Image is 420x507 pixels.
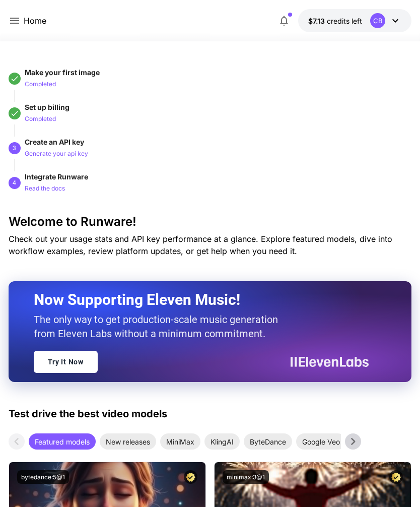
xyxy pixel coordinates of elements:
[34,290,362,309] h2: Now Supporting Eleven Music!
[100,433,156,450] div: New releases
[223,470,269,484] button: minimax:3@1
[25,114,56,124] p: Completed
[29,436,96,447] span: Featured models
[9,215,412,229] h3: Welcome to Runware!
[29,433,96,450] div: Featured models
[204,436,240,447] span: KlingAI
[9,234,392,256] span: Check out your usage stats and API key performance at a glance. Explore featured models, dive int...
[25,138,84,146] span: Create an API key
[308,17,327,25] span: $7.13
[160,436,200,447] span: MiniMax
[25,80,56,89] p: Completed
[13,178,16,187] p: 4
[204,433,240,450] div: KlingAI
[296,433,346,450] div: Google Veo
[25,172,88,181] span: Integrate Runware
[184,470,197,484] button: Certified Model – Vetted for best performance and includes a commercial license.
[298,9,411,32] button: $7.12862CB
[244,436,292,447] span: ByteDance
[13,144,16,153] p: 3
[25,147,88,159] button: Generate your api key
[25,78,56,90] button: Completed
[25,112,56,124] button: Completed
[244,433,292,450] div: ByteDance
[34,312,286,341] p: The only way to get production-scale music generation from Eleven Labs without a minimum commitment.
[160,433,200,450] div: MiniMax
[9,406,167,421] p: Test drive the best video models
[296,436,346,447] span: Google Veo
[25,184,65,194] p: Read the docs
[34,351,98,373] a: Try It Now
[25,149,88,159] p: Generate your api key
[24,15,46,27] a: Home
[25,68,100,77] span: Make your first image
[308,16,362,26] div: $7.12862
[17,470,69,484] button: bytedance:5@1
[370,13,385,28] div: CB
[327,17,362,25] span: credits left
[100,436,156,447] span: New releases
[25,103,69,111] span: Set up billing
[389,470,403,484] button: Certified Model – Vetted for best performance and includes a commercial license.
[25,182,65,194] button: Read the docs
[24,15,46,27] nav: breadcrumb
